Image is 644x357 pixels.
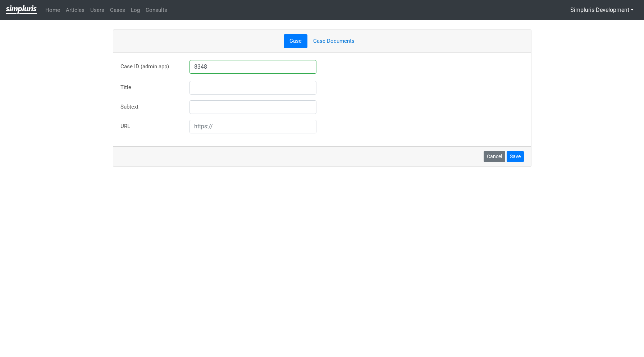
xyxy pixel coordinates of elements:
[143,3,170,17] a: Consults
[484,151,505,162] a: Cancel
[128,3,143,17] a: Log
[115,100,184,114] label: Subtext
[63,3,87,17] a: Articles
[87,3,107,17] a: Users
[42,3,63,17] a: Home
[115,120,184,133] label: URL
[6,5,37,14] img: Privacy-class-action
[284,34,307,48] a: Case
[507,151,524,162] button: Save
[189,120,317,133] input: https://
[107,3,128,17] a: Cases
[115,81,184,95] label: Title
[566,3,638,17] button: Simpluris Development
[115,60,184,75] label: Case ID (admin app)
